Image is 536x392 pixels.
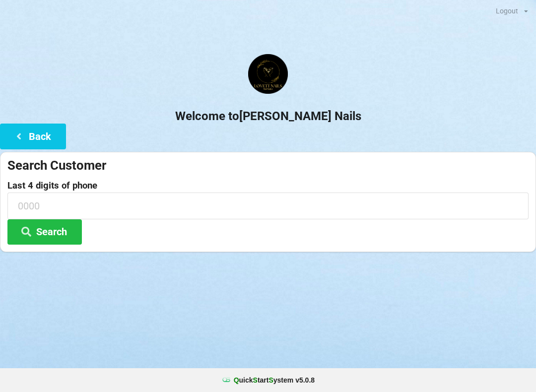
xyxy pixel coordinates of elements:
label: Last 4 digits of phone [7,181,529,191]
span: Q [234,376,239,384]
div: Logout [496,7,518,14]
span: S [268,376,273,384]
span: S [253,376,258,384]
img: favicon.ico [221,375,231,385]
img: Lovett1.png [248,54,288,94]
b: uick tart ystem v 5.0.8 [234,375,315,385]
input: 0000 [7,193,529,219]
div: Search Customer [7,157,529,174]
button: Search [7,219,82,245]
